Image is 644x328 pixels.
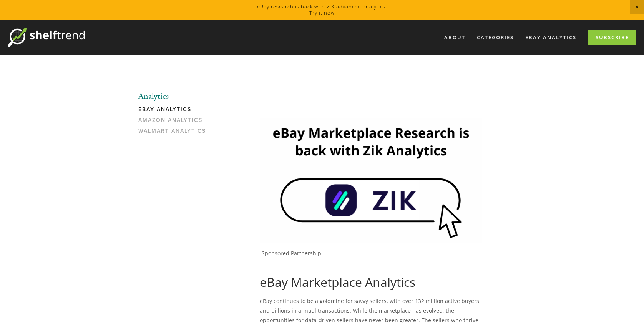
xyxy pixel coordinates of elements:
[309,9,335,16] a: Try it now
[138,92,212,102] li: Analytics
[138,106,212,117] a: eBay Analytics
[260,118,482,243] img: Zik Analytics Sponsored Ad
[138,117,212,128] a: Amazon Analytics
[588,30,636,45] a: Subscribe
[260,275,482,290] h1: eBay Marketplace Analytics
[8,28,85,47] img: ShelfTrend
[138,128,212,138] a: Walmart Analytics
[262,250,482,257] p: Sponsored Partnership
[472,31,519,44] div: Categories
[439,31,470,44] a: About
[520,31,581,44] a: eBay Analytics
